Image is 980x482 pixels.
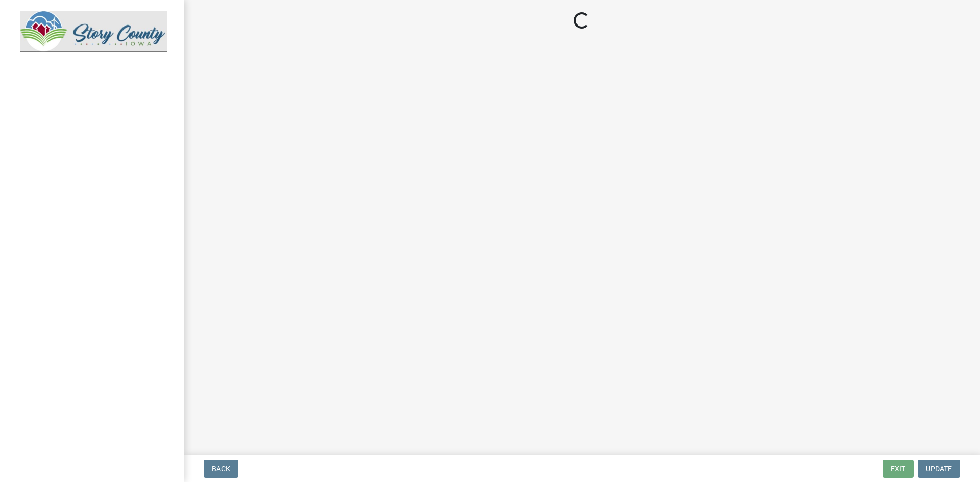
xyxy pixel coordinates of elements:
[20,11,167,52] img: Story County, Iowa
[926,465,952,473] span: Update
[204,460,238,478] button: Back
[212,465,230,473] span: Back
[918,460,960,478] button: Update
[883,460,914,478] button: Exit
